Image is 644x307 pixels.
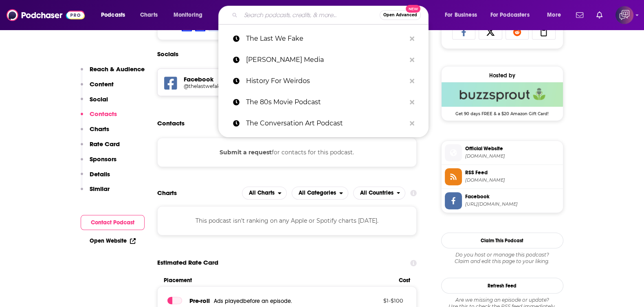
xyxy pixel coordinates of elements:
[7,7,85,23] img: Podchaser - Follow, Share and Rate Podcasts
[81,215,145,230] button: Contact Podcast
[246,113,406,134] p: The Conversation Art Podcast
[157,138,417,167] div: for contacts for this podcast.
[81,125,109,140] button: Charts
[479,24,502,39] a: Share on X/Twitter
[353,186,406,200] h2: Countries
[226,6,436,24] div: Search podcasts, credits, & more...
[135,9,163,22] a: Charts
[506,24,529,39] a: Share on Reddit
[213,298,292,305] span: Ads played before an episode .
[246,70,406,92] p: History For Weirdos
[441,278,563,294] button: Refresh Feed
[90,80,114,88] p: Content
[246,49,406,70] p: Michael Parker Media
[360,190,393,196] span: All Countries
[615,6,633,24] button: Show profile menu
[445,9,477,21] span: For Business
[164,277,392,284] span: Placement
[220,148,272,157] button: Submit a request
[445,192,560,209] a: Facebook[URL][DOMAIN_NAME]
[547,9,561,21] span: More
[90,110,117,118] p: Contacts
[242,186,287,200] button: open menu
[465,177,560,183] span: feeds.buzzsprout.com
[353,186,406,200] button: open menu
[81,140,120,155] button: Rate Card
[380,10,421,20] button: Open AdvancedNew
[573,8,587,22] a: Show notifications dropdown
[383,13,417,17] span: Open Advanced
[90,140,120,148] p: Rate Card
[465,193,560,200] span: Facebook
[249,190,275,196] span: All Charts
[452,24,476,39] a: Share on Facebook
[465,169,560,176] span: RSS Feed
[218,113,429,134] a: The Conversation Art Podcast
[532,24,556,39] a: Copy Link
[184,75,380,83] h5: Facebook
[90,170,110,178] p: Details
[242,186,287,200] h2: Platforms
[465,153,560,159] span: thelastwefake.buzzsprout.com
[174,9,202,21] span: Monitoring
[441,252,563,265] div: Claim and edit this page to your liking.
[218,28,429,49] a: The Last We Fake
[90,155,116,163] p: Sponsors
[241,9,380,22] input: Search podcasts, credits, & more...
[95,9,136,22] button: open menu
[442,82,563,107] img: Buzzsprout Deal: Get 90 days FREE & a $20 Amazon Gift Card!
[90,95,108,103] p: Social
[184,83,380,89] a: @thelastwefakefictionpodcast
[90,65,145,73] p: Reach & Audience
[490,9,530,21] span: For Podcasters
[445,144,560,161] a: Official Website[DOMAIN_NAME]
[140,9,158,21] span: Charts
[81,110,117,125] button: Contacts
[90,237,136,244] a: Open Website
[465,201,560,207] span: https://www.facebook.com/thelastwefakefictionpodcast
[157,206,417,235] div: This podcast isn't ranking on any Apple or Spotify charts [DATE].
[81,185,110,200] button: Similar
[157,255,218,270] span: Estimated Rate Card
[90,185,110,193] p: Similar
[246,92,406,113] p: The 80s Movie Podcast
[441,232,563,248] button: Claim This Podcast
[615,6,633,24] img: User Profile
[485,9,541,22] button: open menu
[465,145,560,152] span: Official Website
[81,170,110,185] button: Details
[445,168,560,185] a: RSS Feed[DOMAIN_NAME]
[81,95,108,110] button: Social
[246,28,406,49] p: The Last We Fake
[406,5,420,13] span: New
[90,125,109,133] p: Charts
[157,116,185,131] h2: Contacts
[442,82,563,116] a: Buzzsprout Deal: Get 90 days FREE & a $20 Amazon Gift Card!
[157,189,177,197] h2: Charts
[442,72,563,79] div: Hosted by
[292,186,348,200] h2: Categories
[299,190,336,196] span: All Categories
[593,8,606,22] a: Show notifications dropdown
[218,70,429,92] a: History For Weirdos
[184,83,314,89] h5: @thelastwefakefictionpodcast
[399,277,410,284] span: Cost
[218,49,429,70] a: [PERSON_NAME] Media
[441,252,563,258] span: Do you host or manage this podcast?
[157,46,178,62] h2: Socials
[350,297,403,304] p: $ 1 - $ 100
[439,9,487,22] button: open menu
[541,9,571,22] button: open menu
[189,297,209,305] span: Pre -roll
[292,186,348,200] button: open menu
[218,92,429,113] a: The 80s Movie Podcast
[101,9,125,21] span: Podcasts
[81,65,145,80] button: Reach & Audience
[81,155,116,170] button: Sponsors
[442,107,563,116] span: Get 90 days FREE & a $20 Amazon Gift Card!
[615,6,633,24] span: Logged in as corioliscompany
[168,9,213,22] button: open menu
[81,80,114,95] button: Content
